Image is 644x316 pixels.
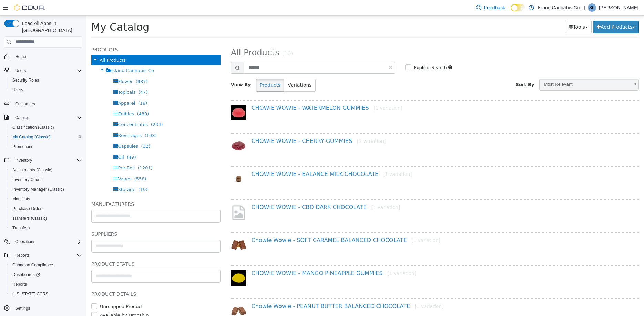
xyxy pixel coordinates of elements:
button: Operations [12,238,38,246]
a: Most Relevant [453,63,553,75]
span: Storage [32,171,49,176]
span: Topicals [32,74,49,79]
p: | [584,3,585,12]
button: Manifests [7,194,85,204]
span: Sort By [430,66,448,71]
a: Security Roles [10,76,42,84]
img: 150 [145,155,160,171]
button: Operations [1,237,85,246]
span: Reports [10,280,82,288]
span: Classification (Classic) [10,123,82,131]
a: Customers [12,100,38,108]
button: Reports [12,251,32,260]
span: Purchase Orders [10,204,82,213]
a: Transfers (Classic) [10,214,50,222]
a: Adjustments (Classic) [10,166,55,174]
span: Catalog [12,114,82,122]
a: Transfers [10,224,32,232]
span: Adjustments (Classic) [12,167,52,173]
a: Inventory Manager (Classic) [10,185,67,193]
span: Flower [32,63,47,68]
img: 150 [145,122,160,138]
span: Dashboards [10,271,82,279]
button: Inventory Manager (Classic) [7,185,85,194]
span: Transfers (Classic) [10,214,82,222]
span: Customers [12,99,82,108]
span: Feedback [484,4,505,11]
span: Operations [15,239,35,244]
button: Users [12,66,29,75]
label: Unmapped Product [12,287,57,294]
a: Chowie Wowie - PEANUT BUTTER BALANCED CHOCOLATE[1 variation] [165,287,358,294]
a: Inventory Count [10,176,44,184]
span: (18) [52,85,61,90]
label: Explicit Search [326,49,361,55]
span: [US_STATE] CCRS [12,291,48,297]
span: Inventory Count [12,177,42,182]
p: Island Cannabis Co. [538,3,581,12]
button: Variations [198,63,229,76]
span: (558) [48,160,60,166]
a: Feedback [473,1,508,14]
span: Users [12,66,82,75]
button: Inventory Count [7,175,85,185]
span: My Catalog (Classic) [10,133,82,141]
small: [1 variation] [329,288,358,293]
span: View By [145,66,165,71]
span: My Catalog [5,5,63,17]
span: Transfers [12,225,30,231]
span: Manifests [10,195,82,203]
span: Purchase Orders [12,206,44,211]
span: Users [12,87,23,93]
span: SP [589,3,595,12]
span: Load All Apps in [GEOGRAPHIC_DATA] [19,20,82,34]
a: My Catalog (Classic) [10,133,53,141]
h5: Suppliers [5,214,134,222]
span: (19) [52,171,62,176]
span: Home [15,54,26,60]
img: 150 [145,89,160,105]
a: Home [12,53,29,61]
span: Users [10,86,82,94]
span: (49) [41,139,50,144]
a: [US_STATE] CCRS [10,290,51,298]
span: (47) [52,74,62,79]
button: Inventory [1,156,85,165]
button: Transfers (Classic) [7,213,85,223]
p: [PERSON_NAME] [599,3,638,12]
span: Manifests [12,196,30,202]
small: [1 variation] [301,255,330,260]
button: Products [170,63,198,76]
span: Inventory Manager (Classic) [12,187,64,192]
button: Users [1,66,85,75]
img: 150 [145,254,160,270]
img: Cova [14,4,45,11]
a: CHOWIE WOWIE - WATERMELON GUMMIES[1 variation] [165,89,316,95]
button: Reports [1,251,85,260]
span: Pre-Roll [32,149,49,155]
small: (10) [196,35,207,41]
small: [1 variation] [271,123,300,128]
button: Inventory [12,156,35,165]
span: Inventory [15,158,32,163]
small: [1 variation] [297,156,326,161]
span: Reports [12,251,82,260]
button: Tools [479,5,505,18]
span: Inventory [12,156,82,165]
input: Dark Mode [511,4,525,11]
span: Oil [32,139,38,144]
a: Dashboards [7,270,85,280]
img: 150 [145,221,160,237]
a: Chowie Wowie - SOFT CARAMEL BALANCED CHOCOLATE[1 variation] [165,221,354,228]
a: CHOWIE WOWIE - BALANCE MILK CHOCOLATE[1 variation] [165,155,326,161]
h5: Manufacturers [5,184,134,192]
span: Apparel [32,85,49,90]
span: Concentrates [32,106,62,111]
span: Inventory Manager (Classic) [10,185,82,193]
span: Transfers [10,224,82,232]
span: Settings [12,304,82,312]
span: Catalog [15,115,29,120]
small: [1 variation] [287,89,316,95]
span: (198) [59,117,71,122]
